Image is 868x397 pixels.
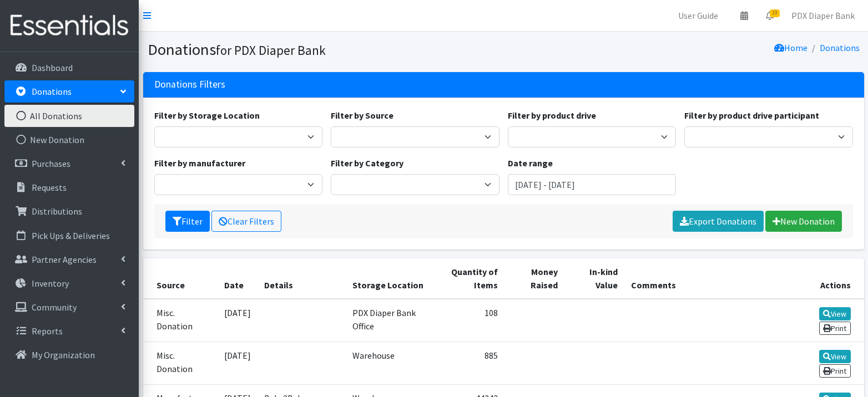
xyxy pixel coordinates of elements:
th: Source [143,258,218,299]
a: Community [4,296,134,318]
td: Warehouse [346,342,431,384]
p: My Organization [32,349,95,360]
a: Requests [4,176,134,198]
input: January 1, 2011 - December 31, 2011 [508,174,677,195]
a: Clear Filters [211,211,281,232]
a: Purchases [4,152,134,175]
td: PDX Diaper Bank Office [346,299,431,342]
td: 108 [431,299,504,342]
h3: Donations Filters [154,79,225,90]
p: Donations [32,86,72,97]
a: Print [819,322,851,335]
a: Pick Ups & Deliveries [4,225,134,247]
a: PDX Diaper Bank [783,4,864,27]
label: Filter by manufacturer [154,156,245,170]
a: All Donations [4,105,134,127]
a: Distributions [4,200,134,222]
label: Date range [508,156,553,170]
img: HumanEssentials [4,7,134,44]
span: 19 [770,9,780,17]
small: for PDX Diaper Bank [216,42,326,58]
td: [DATE] [218,342,258,384]
a: 19 [757,4,783,27]
a: Print [819,364,851,378]
a: View [819,307,851,320]
a: Donations [4,80,134,103]
label: Filter by product drive [508,109,596,122]
p: Distributions [32,206,82,217]
label: Filter by Category [331,156,403,170]
a: Home [774,42,808,53]
p: Dashboard [32,62,73,73]
a: View [819,350,851,363]
p: Reports [32,325,63,337]
label: Filter by product drive participant [684,109,819,122]
a: Reports [4,320,134,342]
th: Storage Location [346,258,431,299]
a: Inventory [4,272,134,294]
th: Money Raised [504,258,564,299]
a: Partner Agencies [4,248,134,271]
th: In-kind Value [564,258,624,299]
p: Community [32,302,77,313]
p: Pick Ups & Deliveries [32,230,110,241]
h1: Donations [148,40,499,59]
button: Filter [165,211,210,232]
a: My Organization [4,344,134,366]
a: Export Donations [673,211,764,232]
th: Actions [790,258,864,299]
p: Inventory [32,278,69,289]
label: Filter by Storage Location [154,109,260,122]
a: Dashboard [4,57,134,79]
td: [DATE] [218,299,258,342]
td: 885 [431,342,504,384]
label: Filter by Source [331,109,393,122]
a: New Donation [765,211,842,232]
td: Misc. Donation [143,342,218,384]
p: Purchases [32,158,70,169]
th: Quantity of Items [431,258,504,299]
th: Comments [624,258,790,299]
a: New Donation [4,129,134,151]
td: Misc. Donation [143,299,218,342]
a: Donations [820,42,860,53]
th: Details [258,258,346,299]
p: Partner Agencies [32,254,97,265]
p: Requests [32,182,67,193]
th: Date [218,258,258,299]
a: User Guide [669,4,727,27]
